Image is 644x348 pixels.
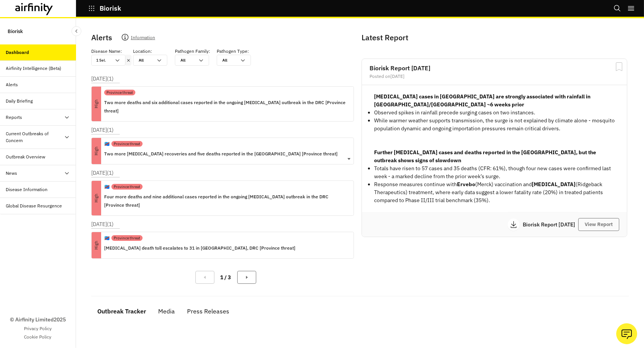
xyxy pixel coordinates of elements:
p: Location : [133,48,152,55]
p: 🇨🇩 [104,183,110,190]
p: Latest Report [362,32,626,43]
button: Next Page [237,271,256,284]
p: While warmer weather supports transmission, the surge is not explained by climate alone - mosquit... [374,117,615,133]
h2: Biorisk Report [DATE] [370,65,619,71]
p: Biorisk [8,24,23,38]
p: Pathogen Family : [175,48,210,55]
div: Current Outbreaks of Concern [6,130,64,144]
button: Biorisk [88,2,121,15]
div: Media [158,305,175,317]
p: Totals have risen to 57 cases and 35 deaths (CFR: 61%), though four new cases were confirmed last... [374,165,615,180]
p: High [79,99,114,109]
a: Privacy Policy [24,325,52,332]
svg: Bookmark Report [614,62,624,71]
p: Four more deaths and nine additional cases reported in the ongoing [MEDICAL_DATA] outbreak in the... [104,193,347,209]
p: Observed spikes in rainfall precede surging cases on two instances. [374,109,615,117]
p: [DATE] ( 1 ) [91,75,114,83]
strong: Ervebo [457,181,475,188]
p: © Airfinity Limited 2025 [10,316,66,324]
p: High [83,240,109,250]
div: Outbreak Tracker [97,305,146,317]
div: Dashboard [6,49,29,56]
p: 🇨🇩 [104,141,110,147]
p: Disease Name : [91,48,122,55]
div: News [6,170,17,177]
p: [DATE] ( 1 ) [91,126,114,134]
p: [DATE] ( 1 ) [91,263,114,271]
div: Press Releases [187,305,229,317]
div: Daily Briefing [6,98,33,104]
a: Cookie Policy [24,334,52,340]
p: Pathogen Type : [217,48,249,55]
p: Province threat [114,235,140,241]
div: Posted on [DATE] [370,74,619,79]
p: Two more deaths and six additional cases reported in the ongoing [MEDICAL_DATA] outbreak in the D... [104,98,347,115]
p: 🇨🇩 [104,235,110,242]
p: Information [131,33,155,44]
div: Outbreak Overview [6,153,46,160]
div: 1 Sel. [92,55,114,65]
p: Province threat [114,184,140,190]
p: 1 / 3 [220,274,231,282]
div: Disease Information [6,186,48,193]
strong: [MEDICAL_DATA] cases in [GEOGRAPHIC_DATA] are strongly associated with rainfall in [GEOGRAPHIC_DA... [374,93,590,108]
p: [DATE] ( 1 ) [91,169,114,177]
button: View Report [578,218,619,231]
p: Response measures continue with (Merck) vaccination and (Ridgeback Therapeutics) treatment, where... [374,180,615,204]
p: [DATE] ( 1 ) [91,220,114,228]
p: Province threat [114,141,140,147]
button: Close Sidebar [71,26,81,36]
p: Biorisk Report [DATE] [523,222,578,227]
div: Reports [6,114,22,121]
p: High [83,146,109,156]
p: Alerts [91,32,112,43]
p: Biorisk [100,5,121,12]
div: Airfinity Intelligence (Beta) [6,65,62,72]
strong: Further [MEDICAL_DATA] cases and deaths reported in the [GEOGRAPHIC_DATA], but the outbreak shows... [374,149,596,164]
p: High [79,193,114,203]
button: Search [614,2,621,15]
p: Province threat [106,90,133,95]
div: Global Disease Resurgence [6,202,62,209]
div: Alerts [6,81,18,88]
button: Ask our analysts [616,323,637,344]
p: Two more [MEDICAL_DATA] recoveries and five deaths reported in the [GEOGRAPHIC_DATA] [Province th... [104,150,338,158]
button: Previous Page [195,271,214,284]
p: [MEDICAL_DATA] death toll escalates to 31 in [GEOGRAPHIC_DATA], DRC [Province threat] [104,244,295,252]
strong: [MEDICAL_DATA] [532,181,576,188]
